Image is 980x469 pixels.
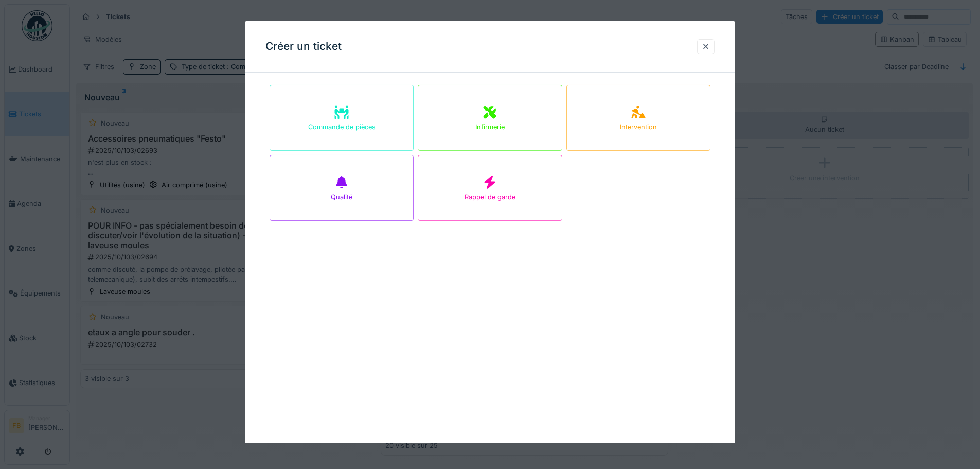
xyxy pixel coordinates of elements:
div: Rappel de garde [465,192,515,202]
div: Intervention [620,122,657,132]
div: Commande de pièces [308,122,376,132]
div: Infirmerie [475,122,505,132]
h3: Créer un ticket [265,40,342,53]
div: Qualité [331,192,352,202]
